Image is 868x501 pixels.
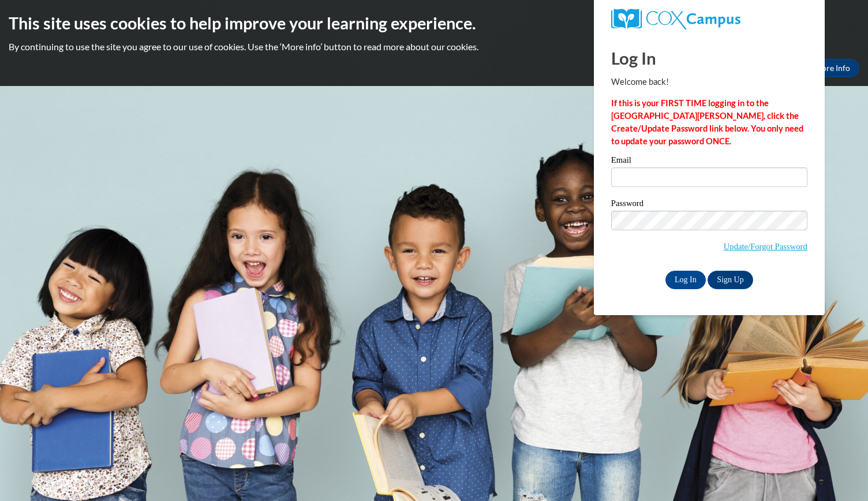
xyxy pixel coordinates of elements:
[611,98,803,146] strong: If this is your FIRST TIME logging in to the [GEOGRAPHIC_DATA][PERSON_NAME], click the Create/Upd...
[611,76,807,88] p: Welcome back!
[9,40,859,53] p: By continuing to use the site you agree to our use of cookies. Use the ‘More info’ button to read...
[9,12,859,35] h2: This site uses cookies to help improve your learning experience.
[708,271,753,289] a: Sign Up
[724,242,807,251] a: Update/Forgot Password
[611,156,807,167] label: Email
[805,59,859,77] a: More Info
[611,9,740,29] img: COX Campus
[611,46,807,70] h1: Log In
[665,271,706,289] input: Log In
[611,199,807,211] label: Password
[611,9,807,29] a: COX Campus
